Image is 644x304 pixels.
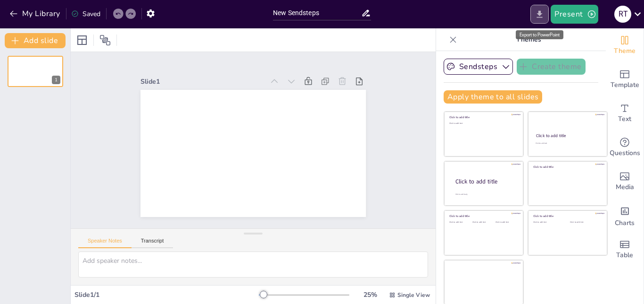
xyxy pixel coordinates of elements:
[615,218,635,228] span: Charts
[397,291,430,299] span: Single View
[449,122,517,125] div: Click to add text
[530,5,549,24] button: Export to PowerPoint
[606,130,644,165] div: Get real-time input from your audience
[132,238,173,248] button: Transcript
[614,46,636,56] span: Theme
[7,6,64,21] button: My Library
[74,33,90,48] div: Layout
[536,133,599,139] div: Click to add title
[71,9,100,18] div: Saved
[449,115,517,119] div: Click to add title
[618,114,631,124] span: Text
[614,5,631,24] button: R T
[495,221,517,224] div: Click to add text
[455,177,516,185] div: Click to add title
[444,90,542,104] button: Apply theme to all slides
[606,233,644,267] div: Add a table
[606,165,644,199] div: Add images, graphics, shapes or video
[449,221,471,224] div: Click to add text
[570,221,600,224] div: Click to add text
[606,62,644,96] div: Add ready made slides
[455,193,515,195] div: Click to add body
[533,221,563,224] div: Click to add text
[517,59,586,75] button: Create theme
[536,142,598,145] div: Click to add text
[616,182,634,192] span: Media
[551,5,598,24] button: Present
[5,33,66,48] button: Add slide
[606,199,644,233] div: Add charts and graphs
[461,28,596,51] p: Themes
[533,214,601,218] div: Click to add title
[606,96,644,130] div: Add text boxes
[610,148,640,158] span: Questions
[359,290,381,299] div: 25 %
[472,221,494,224] div: Click to add text
[616,250,633,261] span: Table
[52,76,60,84] div: 1
[516,30,563,39] div: Export to PowerPoint
[74,290,259,299] div: Slide 1 / 1
[163,45,283,92] div: Slide 1
[273,6,361,20] input: Insert title
[78,238,132,248] button: Speaker Notes
[449,214,517,218] div: Click to add title
[533,165,601,169] div: Click to add title
[444,59,513,75] button: Sendsteps
[606,28,644,62] div: Change the overall theme
[8,56,63,87] div: 1
[99,35,111,46] span: Position
[611,80,639,90] span: Template
[614,6,631,23] div: R T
